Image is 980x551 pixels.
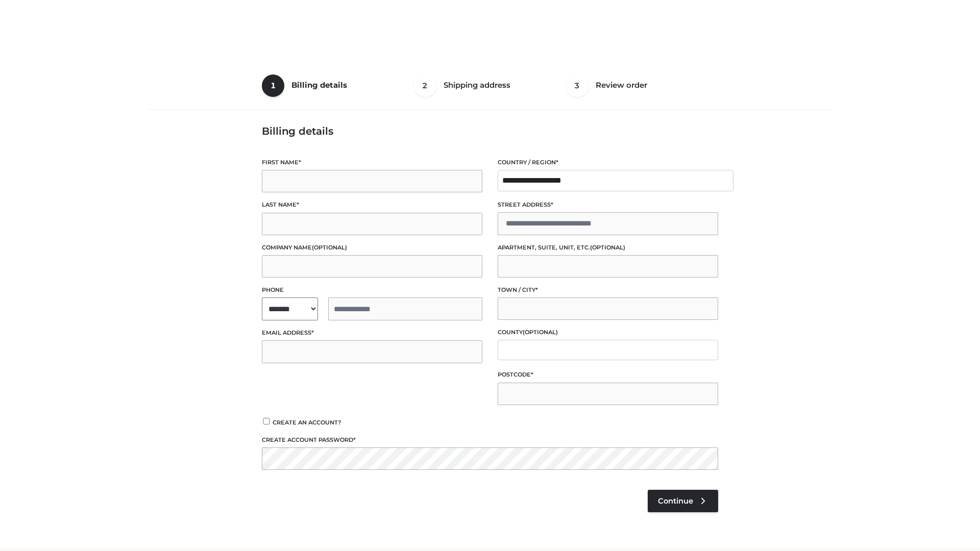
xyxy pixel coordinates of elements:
label: First name [262,158,482,167]
label: Street address [498,200,718,210]
span: Billing details [291,80,347,90]
span: Create an account? [273,419,341,426]
label: County [498,328,718,337]
label: Town / City [498,285,718,295]
label: Apartment, suite, unit, etc. [498,243,718,253]
input: Create an account? [262,418,271,424]
label: Company name [262,243,482,253]
label: Create account password [262,435,718,445]
label: Last name [262,200,482,210]
span: (optional) [590,244,625,251]
span: Continue [658,496,693,506]
a: Continue [648,490,718,512]
span: 1 [262,74,284,97]
span: 2 [414,74,436,97]
span: Review order [596,80,647,90]
span: (optional) [523,329,558,336]
span: 3 [566,74,589,97]
span: Shipping address [444,80,510,90]
label: Postcode [498,370,718,380]
label: Country / Region [498,158,718,167]
label: Email address [262,328,482,338]
h3: Billing details [262,125,718,137]
span: (optional) [312,244,347,251]
label: Phone [262,285,482,295]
